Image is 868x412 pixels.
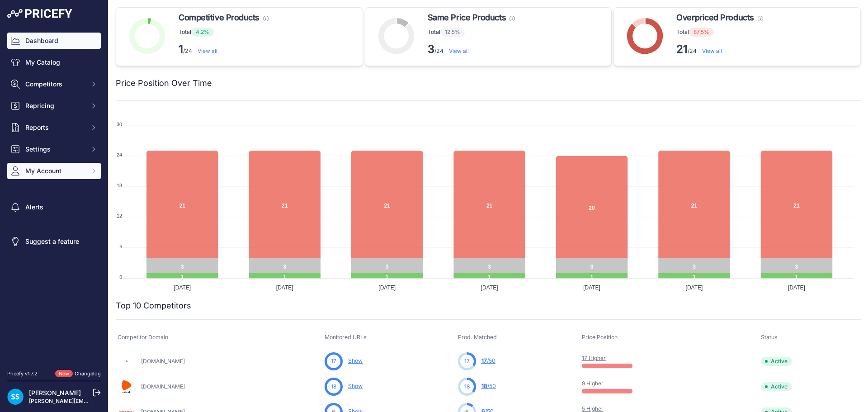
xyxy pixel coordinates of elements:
a: 9 Higher [582,380,604,387]
tspan: [DATE] [378,284,396,291]
p: /24 [676,42,763,57]
a: View all [702,47,722,54]
span: New [55,370,73,378]
span: Competitors [25,80,85,89]
span: 18 [481,383,487,389]
h2: Top 10 Competitors [116,299,191,312]
p: /24 [179,42,269,57]
button: My Account [7,163,101,179]
span: Same Price Products [428,11,506,24]
span: 17 [331,357,336,365]
strong: 1 [179,43,183,56]
a: 18/50 [481,383,496,389]
a: View all [198,47,217,54]
span: 12.5% [440,28,465,37]
tspan: [DATE] [481,284,498,291]
a: My Catalog [7,54,101,71]
a: [DOMAIN_NAME] [141,358,185,365]
button: Reports [7,119,101,136]
a: 17 Higher [582,355,606,361]
button: Settings [7,141,101,157]
a: Show [348,357,363,364]
tspan: 30 [117,122,122,127]
span: Active [761,357,792,366]
button: Repricing [7,98,101,114]
span: 18 [331,383,336,391]
a: Show [348,383,363,389]
tspan: 24 [117,152,122,157]
span: Competitive Products [179,11,259,24]
span: Monitored URLs [325,334,367,341]
span: 17 [464,357,470,365]
tspan: 12 [117,213,122,218]
span: 17 [481,357,487,364]
strong: 21 [676,43,688,56]
span: Settings [25,145,85,154]
a: [PERSON_NAME] [29,389,81,397]
tspan: [DATE] [583,284,600,291]
img: Pricefy Logo [7,9,72,18]
tspan: [DATE] [174,284,191,291]
p: Total [428,28,515,37]
a: View all [449,47,469,54]
a: [PERSON_NAME][EMAIL_ADDRESS][DOMAIN_NAME] [29,398,168,404]
nav: Sidebar [7,33,101,359]
button: Competitors [7,76,101,92]
p: /24 [428,42,515,57]
tspan: [DATE] [276,284,293,291]
span: Reports [25,123,85,132]
span: My Account [25,166,85,175]
a: Alerts [7,199,101,215]
span: 18 [464,383,470,391]
span: Price Position [582,334,618,341]
a: Dashboard [7,33,101,49]
p: Total [676,28,763,37]
span: Active [761,382,792,391]
strong: 3 [428,43,434,56]
h2: Price Position Over Time [116,77,212,90]
div: Pricefy v1.7.2 [7,370,38,378]
tspan: 0 [119,275,122,280]
span: Status [761,334,778,341]
span: 87.5% [689,28,714,37]
span: Competitor Domain [118,334,168,341]
tspan: 18 [117,183,122,188]
span: Prod. Matched [458,334,497,341]
tspan: [DATE] [686,284,703,291]
a: [DOMAIN_NAME] [141,383,185,390]
span: Overpriced Products [676,11,754,24]
span: 4.2% [191,28,214,37]
a: 5 Higher [582,405,604,412]
span: Repricing [25,101,85,110]
a: Changelog [75,370,101,377]
a: 17/50 [481,357,495,364]
p: Total [179,28,269,37]
a: Suggest a feature [7,233,101,250]
tspan: 6 [119,244,122,249]
tspan: [DATE] [788,284,805,291]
